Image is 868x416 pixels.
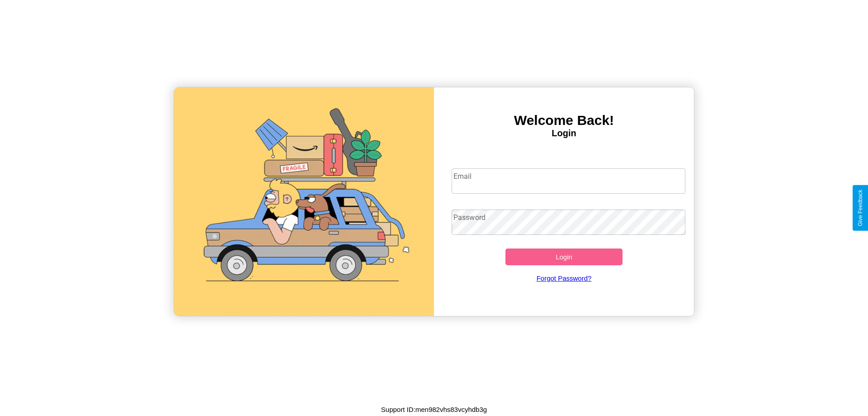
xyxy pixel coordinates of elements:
[857,190,863,226] div: Give Feedback
[381,403,487,416] p: Support ID: men982vhs83vcyhdb3g
[434,128,694,139] h4: Login
[434,113,694,128] h3: Welcome Back!
[447,265,681,291] a: Forgot Password?
[174,87,434,316] img: gif
[505,249,623,265] button: Login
